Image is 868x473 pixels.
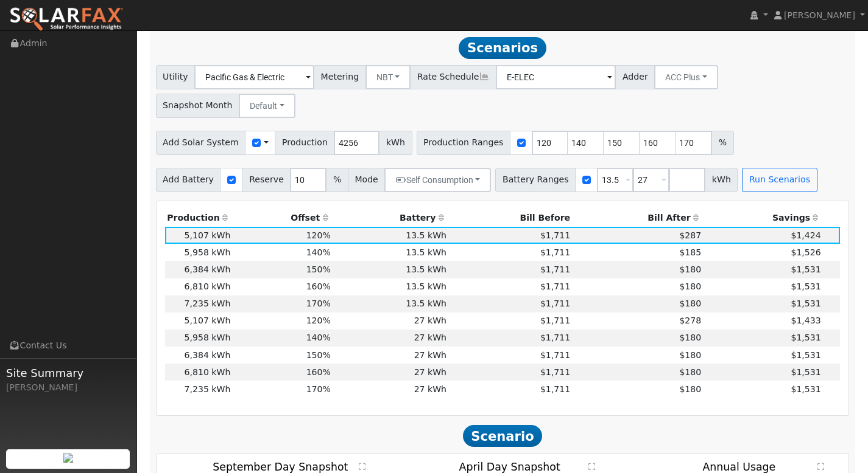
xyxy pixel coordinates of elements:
[306,247,331,257] span: 140%
[275,131,334,155] span: Production
[615,65,655,89] span: Adder
[156,65,196,89] span: Utility
[540,299,570,308] span: $1,711
[156,168,221,192] span: Add Battery
[679,367,701,377] span: $180
[326,168,348,192] span: %
[239,94,295,118] button: Default
[791,230,820,240] span: $1,424
[233,210,333,227] th: Offset
[306,230,331,240] span: 120%
[348,168,385,192] span: Mode
[540,281,570,291] span: $1,711
[333,330,448,347] td: 27 kWh
[459,461,560,473] text: April Day Snapshot
[540,247,570,257] span: $1,711
[711,131,733,155] span: %
[679,247,701,257] span: $185
[705,168,738,192] span: kWh
[742,168,817,192] button: Run Scenarios
[540,264,570,274] span: $1,711
[540,333,570,342] span: $1,711
[679,384,701,394] span: $180
[165,295,233,312] td: 7,235 kWh
[459,37,546,59] span: Scenarios
[384,168,491,192] button: Self Consumption
[540,316,570,325] span: $1,711
[679,264,701,274] span: $180
[791,350,820,360] span: $1,531
[679,316,701,325] span: $278
[679,333,701,342] span: $180
[242,168,291,192] span: Reserve
[306,264,331,274] span: 150%
[306,281,331,291] span: 160%
[679,350,701,360] span: $180
[165,381,233,398] td: 7,235 kWh
[365,65,411,89] button: NBT
[333,261,448,278] td: 13.5 kWh
[333,347,448,364] td: 27 kWh
[306,299,331,308] span: 170%
[306,333,331,342] span: 140%
[165,330,233,347] td: 5,958 kWh
[306,367,331,377] span: 160%
[702,461,775,473] text: Annual Usage
[165,244,233,261] td: 5,958 kWh
[333,381,448,398] td: 27 kWh
[306,316,331,325] span: 120%
[791,299,820,308] span: $1,531
[379,131,412,155] span: kWh
[165,347,233,364] td: 6,384 kWh
[791,316,820,325] span: $1,433
[165,210,233,227] th: Production
[165,312,233,330] td: 5,107 kWh
[784,10,855,20] span: [PERSON_NAME]
[791,367,820,377] span: $1,531
[6,365,130,381] span: Site Summary
[449,210,573,227] th: Bill Before
[495,168,576,192] span: Battery Ranges
[165,227,233,244] td: 5,107 kWh
[6,381,130,394] div: [PERSON_NAME]
[573,210,704,227] th: Bill After
[213,461,348,473] text: September Day Snapshot
[540,367,570,377] span: $1,711
[772,213,810,223] span: Savings
[359,463,366,471] text: 
[791,247,820,257] span: $1,526
[156,131,246,155] span: Add Solar System
[540,350,570,360] span: $1,711
[791,281,820,291] span: $1,531
[165,261,233,278] td: 6,384 kWh
[165,364,233,381] td: 6,810 kWh
[333,364,448,381] td: 27 kWh
[333,312,448,330] td: 27 kWh
[588,463,596,471] text: 
[417,131,510,155] span: Production Ranges
[333,295,448,312] td: 13.5 kWh
[791,384,820,394] span: $1,531
[463,425,543,447] span: Scenario
[306,350,331,360] span: 150%
[540,384,570,394] span: $1,711
[679,299,701,308] span: $180
[679,230,701,240] span: $287
[679,281,701,291] span: $180
[165,278,233,295] td: 6,810 kWh
[314,65,366,89] span: Metering
[306,384,331,394] span: 170%
[496,65,616,89] input: Select a Rate Schedule
[333,244,448,261] td: 13.5 kWh
[654,65,718,89] button: ACC Plus
[194,65,314,89] input: Select a Utility
[63,453,73,463] img: retrieve
[333,227,448,244] td: 13.5 kWh
[410,65,496,89] span: Rate Schedule
[156,94,240,118] span: Snapshot Month
[333,278,448,295] td: 13.5 kWh
[791,264,820,274] span: $1,531
[540,230,570,240] span: $1,711
[817,463,825,471] text: 
[791,333,820,342] span: $1,531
